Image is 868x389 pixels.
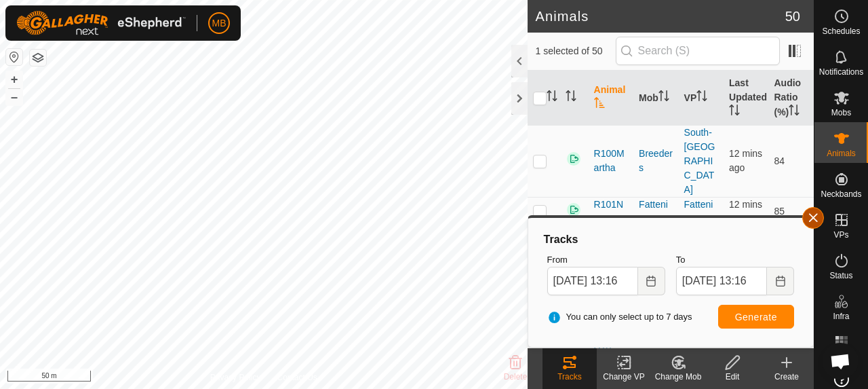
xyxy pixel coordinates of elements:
th: Last Updated [724,71,768,126]
span: VPs [833,231,848,239]
img: returning on [566,151,582,167]
span: Mobs [831,109,851,117]
div: Edit [705,371,759,383]
th: Audio Ratio (%) [768,71,814,126]
th: Animal [589,71,633,126]
button: Generate [718,305,794,329]
p-sorticon: Activate to sort [658,92,669,103]
p-sorticon: Activate to sort [696,92,707,103]
label: From [547,253,665,267]
a: Contact Us [277,371,317,384]
button: Map Layers [30,50,46,66]
span: Heatmap [825,353,858,361]
p-sorticon: Activate to sort [594,99,605,110]
span: Infra [833,312,849,320]
span: Schedules [822,27,860,35]
div: Tracks [542,231,800,248]
p-sorticon: Activate to sort [729,107,740,117]
span: 84 [774,155,785,166]
h2: Animals [536,8,785,24]
span: Status [829,272,852,280]
img: Gallagher Logo [16,11,186,35]
p-sorticon: Activate to sort [566,92,576,103]
button: Choose Date [638,267,665,295]
div: Change VP [597,371,651,383]
a: Fattening [684,199,713,224]
th: Mob [633,71,678,126]
th: VP [679,71,724,126]
span: R100Martha [594,147,628,175]
span: Neckbands [821,190,861,198]
span: 7 Oct 2025, 1:03 pm [729,148,762,173]
input: Search (S) [616,37,780,65]
p-sorticon: Activate to sort [789,107,800,117]
div: Tracks [542,371,597,383]
span: 7 Oct 2025, 1:03 pm [729,199,762,224]
span: 1 selected of 50 [536,44,616,58]
div: Change Mob [651,371,705,383]
span: You can only select up to 7 days [547,310,692,324]
a: Privacy Policy [210,371,261,384]
a: South-[GEOGRAPHIC_DATA] [684,127,715,195]
span: 85 [774,206,785,217]
button: – [6,89,22,105]
div: Fattening [639,198,673,226]
div: Breeders [639,147,673,175]
span: MB [212,16,226,31]
button: + [6,71,22,88]
div: Create [759,371,814,383]
label: To [676,253,794,267]
p-sorticon: Activate to sort [547,92,557,103]
button: Reset Map [6,49,22,65]
div: Open chat [822,343,859,379]
span: Notifications [819,68,863,76]
img: returning on [566,202,582,218]
span: Generate [735,312,777,322]
span: R101New [594,198,628,226]
button: Choose Date [767,267,794,295]
span: 50 [785,6,800,26]
span: Animals [827,149,856,158]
